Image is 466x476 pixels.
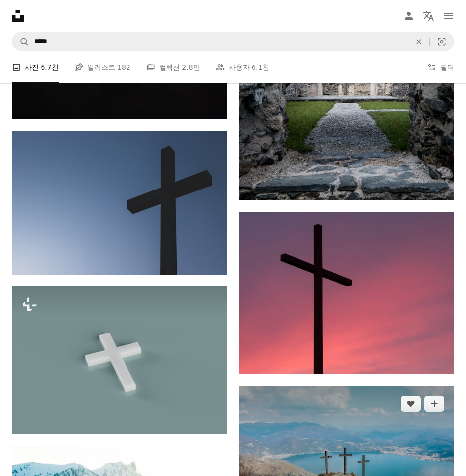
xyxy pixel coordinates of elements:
[424,396,444,412] button: 컬렉션에 추가
[252,62,269,73] span: 6.1천
[12,32,29,51] button: Unsplash 검색
[239,288,455,297] a: 골든 아워 동안 갈색 나무 십자가
[182,62,200,73] span: 2.8만
[12,355,227,364] a: 파란색 배경에 흰색 십자가
[399,6,419,26] a: 로그인 / 가입
[438,6,458,26] button: 메뉴
[239,212,455,374] img: 골든 아워 동안 갈색 나무 십자가
[427,51,454,83] button: 필터
[12,198,227,207] a: 검은 십자가 동상
[12,286,227,434] img: 파란색 배경에 흰색 십자가
[419,6,438,26] button: 언어
[408,32,429,51] button: 삭제
[12,131,227,275] img: 검은 십자가 동상
[75,51,130,83] a: 일러스트 182
[12,10,24,22] a: 홈 — Unsplash
[239,453,455,462] a: 3 산 꼭대기에 나무 십자가
[146,51,200,83] a: 컬렉션 2.8만
[430,32,454,51] button: 시각적 검색
[117,62,130,73] span: 182
[12,32,454,51] form: 사이트 전체에서 이미지 찾기
[216,51,270,83] a: 사용자 6.1천
[401,396,421,412] button: 좋아요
